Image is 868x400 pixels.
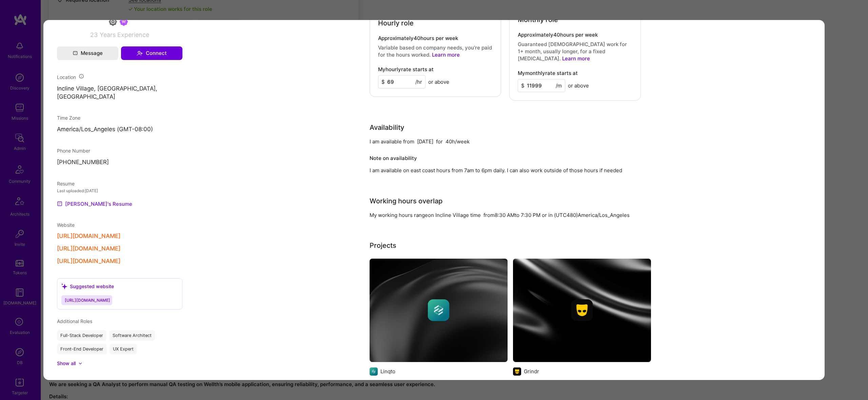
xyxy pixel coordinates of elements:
[378,66,434,73] h4: My hourly rate starts at
[57,318,92,324] span: Additional Roles
[415,78,422,85] span: /hr
[57,85,182,101] p: Incline Village, [GEOGRAPHIC_DATA], [GEOGRAPHIC_DATA]
[370,378,508,386] h4: QA Automation Engineer
[381,78,385,85] span: $
[556,82,562,89] span: /m
[57,74,182,81] div: Location
[65,298,110,303] span: [URL][DOMAIN_NAME]
[370,153,417,163] div: Note on availability
[370,259,508,362] img: cover
[61,283,114,290] div: Suggested website
[109,18,117,26] img: Limited Access
[57,115,80,121] span: Time Zone
[378,19,414,27] h4: Hourly role
[378,35,493,41] h4: Approximately 40 hours per week
[513,367,521,376] img: Company logo
[57,344,107,355] div: Front-End Developer
[524,368,539,375] div: Grindr
[57,200,132,208] a: [PERSON_NAME]'s Resume
[562,55,590,62] a: Learn more
[57,222,75,228] span: Website
[518,79,565,92] input: XXX
[57,233,120,240] button: [URL][DOMAIN_NAME]
[513,378,651,386] h4: Quality Assurance Engineer
[370,138,414,145] div: I am available from
[57,148,90,154] span: Phone Number
[428,78,449,85] span: or above
[436,138,443,145] div: for
[378,44,493,58] p: Variable based on company needs, you’re paid for the hours worked.
[57,201,62,206] img: Resume
[428,299,450,321] img: Company logo
[90,31,98,38] span: 23
[417,138,433,145] div: [DATE]
[57,181,75,186] span: Resume
[518,32,632,38] h4: Approximately 40 hours per week
[513,259,651,362] img: cover
[73,51,78,56] i: icon Mail
[110,344,137,355] div: UX Expert
[137,50,143,56] i: icon Connect
[370,122,404,133] div: Availability
[571,299,593,321] img: Company logo
[432,52,460,58] a: Learn more
[370,212,481,219] div: My working hours range on Incline Village time
[370,167,641,174] div: I am available on east coast hours from 7am to 6pm daily. I can also work outside of those hours ...
[452,138,470,145] div: h/week
[57,46,118,60] button: Message
[446,138,452,145] div: 40
[518,41,632,62] p: Guaranteed [DEMOGRAPHIC_DATA] work for 1+ month, usually longer, for a fixed [MEDICAL_DATA].
[518,70,578,76] h4: My monthly rate starts at
[57,187,182,194] div: Last uploaded: [DATE]
[380,368,395,375] div: Linqto
[370,367,378,376] img: Company logo
[57,360,76,367] div: Show all
[100,31,149,38] span: Years Experience
[521,82,525,89] span: $
[57,158,182,166] p: [PHONE_NUMBER]
[57,126,182,134] p: America/Los_Angeles (GMT-08:00 )
[61,283,67,289] i: icon SuggestedTeams
[57,258,120,265] button: [URL][DOMAIN_NAME]
[370,196,442,206] div: Working hours overlap
[121,46,182,60] button: Connect
[57,245,120,252] button: [URL][DOMAIN_NAME]
[120,18,128,26] img: Been on Mission
[378,75,426,88] input: XXX
[109,330,155,341] div: Software Architect
[495,212,547,218] span: 8:30 AM to 7:30 PM or
[370,240,396,251] div: Projects
[568,82,589,89] span: or above
[484,212,630,218] span: from in (UTC 480 ) America/Los_Angeles
[57,330,106,341] div: Full-Stack Developer
[43,20,825,380] div: modal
